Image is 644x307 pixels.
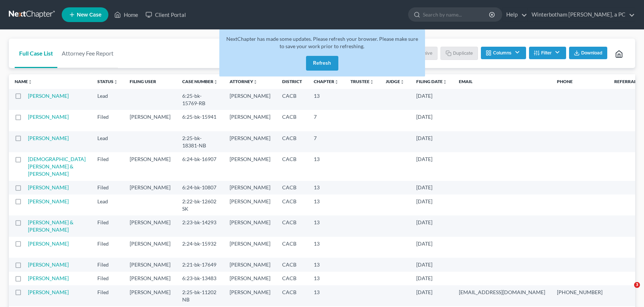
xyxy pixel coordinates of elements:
[410,237,453,258] td: [DATE]
[308,194,345,215] td: 13
[308,215,345,236] td: 13
[213,80,218,84] i: unfold_more
[569,47,607,59] button: Download
[124,152,176,181] td: [PERSON_NAME]
[557,289,602,296] pre: [PHONE_NUMBER]
[28,135,69,141] a: [PERSON_NAME]
[224,258,276,271] td: [PERSON_NAME]
[182,79,218,84] a: Case Numberunfold_more
[528,8,635,21] a: Winterbotham [PERSON_NAME], a PC
[410,194,453,215] td: [DATE]
[77,12,101,18] span: New Case
[619,282,637,300] iframe: Intercom live chat
[28,275,69,281] a: [PERSON_NAME]
[124,258,176,271] td: [PERSON_NAME]
[124,215,176,236] td: [PERSON_NAME]
[276,131,308,152] td: CACB
[91,89,124,110] td: Lead
[410,110,453,131] td: [DATE]
[114,80,118,84] i: unfold_more
[176,131,224,152] td: 2:25-bk-18381-NB
[308,152,345,181] td: 13
[459,289,545,296] pre: [EMAIL_ADDRESS][DOMAIN_NAME]
[634,282,640,288] span: 3
[224,110,276,131] td: [PERSON_NAME]
[224,131,276,152] td: [PERSON_NAME]
[124,272,176,285] td: [PERSON_NAME]
[176,285,224,306] td: 2:25-bk-11202 NB
[276,152,308,181] td: CACB
[308,131,345,152] td: 7
[276,215,308,236] td: CACB
[91,194,124,215] td: Lead
[226,36,418,49] span: NextChapter has made some updates. Please refresh your browser. Please make sure to save your wor...
[15,79,32,84] a: Nameunfold_more
[176,110,224,131] td: 6:25-bk-15941
[176,152,224,181] td: 6:24-bk-16907
[224,194,276,215] td: [PERSON_NAME]
[176,194,224,215] td: 2:22-bk-12602 SK
[124,74,176,89] th: Filing User
[308,272,345,285] td: 13
[276,110,308,131] td: CACB
[28,289,69,295] a: [PERSON_NAME]
[276,194,308,215] td: CACB
[91,181,124,194] td: Filed
[224,237,276,258] td: [PERSON_NAME]
[15,39,57,68] a: Full Case List
[224,215,276,236] td: [PERSON_NAME]
[28,80,32,84] i: unfold_more
[28,93,69,99] a: [PERSON_NAME]
[410,181,453,194] td: [DATE]
[224,272,276,285] td: [PERSON_NAME]
[224,285,276,306] td: [PERSON_NAME]
[410,285,453,306] td: [DATE]
[410,89,453,110] td: [DATE]
[91,215,124,236] td: Filed
[276,285,308,306] td: CACB
[308,237,345,258] td: 13
[276,258,308,271] td: CACB
[224,181,276,194] td: [PERSON_NAME]
[529,47,566,59] button: Filter
[28,184,69,190] a: [PERSON_NAME]
[443,80,447,84] i: unfold_more
[410,272,453,285] td: [DATE]
[91,258,124,271] td: Filed
[581,50,602,56] span: Download
[91,272,124,285] td: Filed
[481,47,526,59] button: Columns
[142,8,190,21] a: Client Portal
[308,181,345,194] td: 13
[176,89,224,110] td: 6:25-bk-15769-RB
[416,79,447,84] a: Filing Dateunfold_more
[276,272,308,285] td: CACB
[410,152,453,181] td: [DATE]
[224,152,276,181] td: [PERSON_NAME]
[453,74,551,89] th: Email
[28,156,86,177] a: [DEMOGRAPHIC_DATA][PERSON_NAME] & [PERSON_NAME]
[308,89,345,110] td: 13
[306,56,338,71] button: Refresh
[176,215,224,236] td: 2:23-bk-14293
[111,8,142,21] a: Home
[176,181,224,194] td: 6:24-bk-10807
[28,240,69,247] a: [PERSON_NAME]
[176,237,224,258] td: 2:24-bk-15932
[97,79,118,84] a: Statusunfold_more
[91,152,124,181] td: Filed
[503,8,527,21] a: Help
[28,114,69,120] a: [PERSON_NAME]
[124,110,176,131] td: [PERSON_NAME]
[176,272,224,285] td: 6:23-bk-13483
[176,258,224,271] td: 2:21-bk-17649
[91,110,124,131] td: Filed
[410,131,453,152] td: [DATE]
[28,198,69,204] a: [PERSON_NAME]
[276,89,308,110] td: CACB
[124,181,176,194] td: [PERSON_NAME]
[423,8,490,21] input: Search by name...
[91,285,124,306] td: Filed
[124,285,176,306] td: [PERSON_NAME]
[124,237,176,258] td: [PERSON_NAME]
